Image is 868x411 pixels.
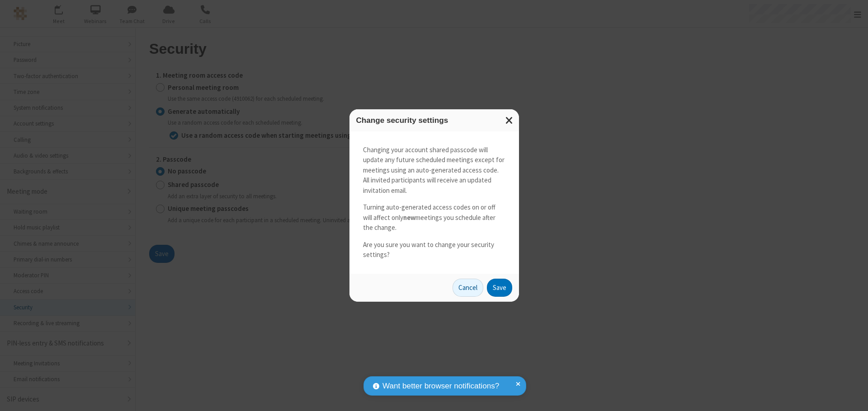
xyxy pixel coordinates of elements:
span: Want better browser notifications? [382,380,499,392]
button: Save [487,279,512,297]
p: Turning auto-generated access codes on or off will affect only meetings you schedule after the ch... [363,202,505,233]
p: Changing your account shared passcode will update any future scheduled meetings except for meetin... [363,145,505,196]
strong: new [403,213,415,222]
button: Close modal [500,109,519,131]
p: Are you sure you want to change your security settings? [363,240,505,260]
h3: Change security settings [356,116,512,125]
button: Cancel [453,279,483,297]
